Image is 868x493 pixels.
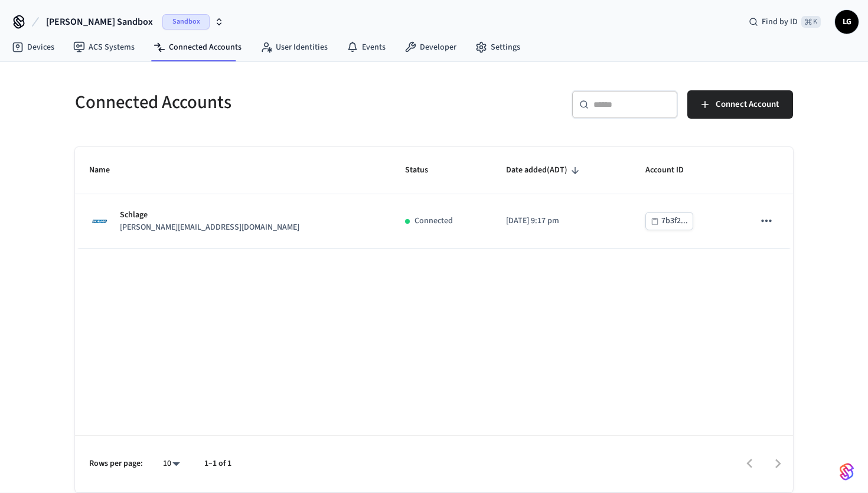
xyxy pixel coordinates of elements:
[144,37,251,58] a: Connected Accounts
[75,147,793,249] table: sticky table
[506,215,617,227] p: [DATE] 9:17 pm
[661,214,688,228] div: 7b3f2...
[89,458,143,470] p: Rows per page:
[89,211,110,232] img: Schlage Logo, Square
[204,458,231,470] p: 1–1 of 1
[251,37,337,58] a: User Identities
[75,90,427,115] h5: Connected Accounts
[716,97,779,112] span: Connect Account
[2,37,64,58] a: Devices
[89,161,125,179] span: Name
[415,215,453,227] p: Connected
[762,16,798,28] span: Find by ID
[836,11,857,32] span: LG
[506,161,583,179] span: Date added(ADT)
[395,37,466,58] a: Developer
[337,37,395,58] a: Events
[46,15,153,29] span: [PERSON_NAME] Sandbox
[645,161,699,179] span: Account ID
[645,212,693,230] button: 7b3f2...
[405,161,443,179] span: Status
[466,37,530,58] a: Settings
[835,10,859,34] button: LG
[840,462,854,481] img: SeamLogoGradient.69752ec5.svg
[64,37,144,58] a: ACS Systems
[120,221,299,234] p: [PERSON_NAME][EMAIL_ADDRESS][DOMAIN_NAME]
[687,90,793,119] button: Connect Account
[162,14,210,30] span: Sandbox
[157,455,185,472] div: 10
[120,209,299,221] p: Schlage
[801,16,821,28] span: ⌘ K
[739,11,830,32] div: Find by ID⌘ K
